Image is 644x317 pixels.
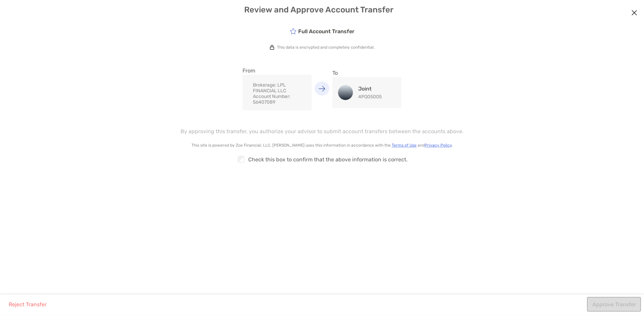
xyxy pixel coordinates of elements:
p: 56407089 [253,94,306,105]
p: This data is encrypted and completely confidential. [277,45,375,50]
p: LPL FINANCIAL LLC [253,82,306,94]
p: This site is powered by Zoe Financial, LLC. [PERSON_NAME] uses this information in accordance wit... [101,143,543,148]
span: Account Number: [253,94,290,99]
img: icon lock [270,45,274,50]
img: Icon arrow [319,86,325,91]
h4: Joint [358,86,382,92]
a: Privacy Policy [425,143,452,148]
a: Terms of Use [392,143,417,148]
p: 4PQ05005 [358,94,382,100]
p: To [332,69,401,77]
p: By approving this transfer, you authorize your advisor to submit account transfers between the ac... [180,127,464,136]
img: Joint [338,85,353,100]
div: Check this box to confirm that the above information is correct. [101,152,543,167]
span: Brokerage: [253,82,276,88]
h5: Full Account Transfer [290,28,355,35]
button: Close modal [629,8,639,18]
button: Reject Transfer [3,297,52,312]
p: From [243,66,312,75]
h4: Review and Approve Account Transfer [6,5,638,14]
